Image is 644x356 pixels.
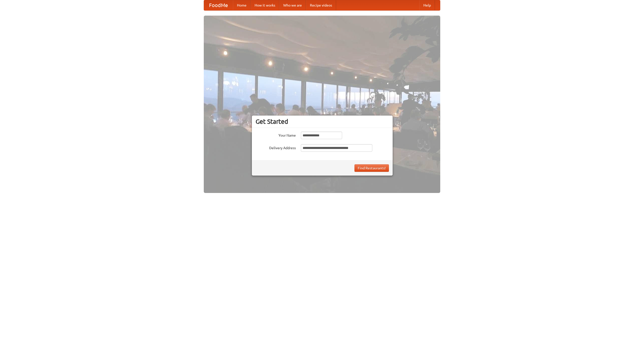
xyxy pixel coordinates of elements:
a: Who we are [279,0,306,10]
a: Help [419,0,435,10]
a: FoodMe [204,0,233,10]
button: Find Restaurants! [354,164,389,172]
a: Recipe videos [306,0,336,10]
label: Delivery Address [256,144,296,150]
label: Your Name [256,132,296,138]
a: Home [233,0,251,10]
h3: Get Started [256,118,389,125]
a: How it works [251,0,279,10]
